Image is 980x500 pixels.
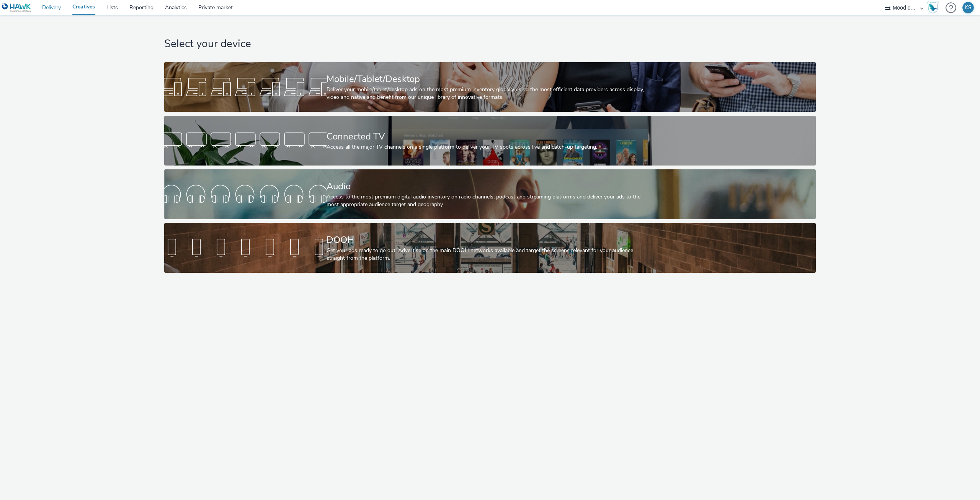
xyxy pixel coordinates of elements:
[327,72,651,86] div: Mobile/Tablet/Desktop
[327,233,651,247] div: DOOH
[164,169,816,219] a: AudioAccess to the most premium digital audio inventory on radio channels, podcast and streaming ...
[965,2,972,13] div: KS
[2,3,31,13] img: undefined Logo
[327,86,651,102] div: Deliver your mobile/tablet/desktop ads on the most premium inventory globally using the most effi...
[164,223,816,273] a: DOOHGet your ads ready to go out! Advertise on the main DOOH networks available and target the sc...
[327,193,651,209] div: Access to the most premium digital audio inventory on radio channels, podcast and streaming platf...
[327,130,651,143] div: Connected TV
[327,247,651,262] div: Get your ads ready to go out! Advertise on the main DOOH networks available and target the screen...
[327,180,651,193] div: Audio
[164,116,816,166] a: Connected TVAccess all the major TV channels on a single platform to deliver your TV spots across...
[927,2,942,14] a: Hawk Academy
[164,62,816,112] a: Mobile/Tablet/DesktopDeliver your mobile/tablet/desktop ads on the most premium inventory globall...
[164,37,816,51] h1: Select your device
[327,143,651,151] div: Access all the major TV channels on a single platform to deliver your TV spots across live and ca...
[927,2,939,14] img: Hawk Academy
